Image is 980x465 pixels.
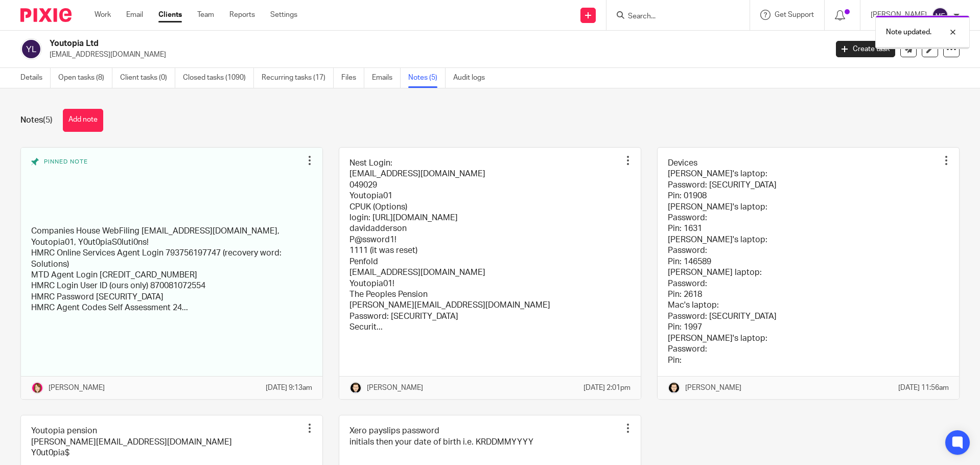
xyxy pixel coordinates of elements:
h2: Youtopia Ltd [50,38,666,49]
h1: Notes [20,115,53,126]
a: Open tasks (8) [58,68,112,88]
a: Clients [158,10,182,20]
p: [DATE] 11:56am [898,383,949,393]
img: DavidBlack.format_png.resize_200x.png [668,382,680,394]
img: svg%3E [20,38,42,60]
p: [PERSON_NAME] [685,383,741,393]
p: [PERSON_NAME] [367,383,423,393]
img: Katherine%20-%20Pink%20cartoon.png [31,382,43,394]
a: Closed tasks (1090) [183,68,254,88]
div: Pinned note [31,158,302,218]
a: Create task [836,41,895,57]
a: Emails [372,68,401,88]
a: Team [197,10,214,20]
a: Files [341,68,364,88]
a: Audit logs [453,68,493,88]
img: svg%3E [932,7,948,24]
p: Note updated. [886,27,931,37]
p: [DATE] 2:01pm [584,383,631,393]
a: Work [95,10,111,20]
p: [EMAIL_ADDRESS][DOMAIN_NAME] [50,50,821,60]
img: DavidBlack.format_png.resize_200x.png [349,382,362,394]
a: Notes (5) [408,68,446,88]
p: [DATE] 9:13am [266,383,312,393]
button: Add note [63,109,103,132]
a: Reports [229,10,255,20]
img: Pixie [20,8,72,22]
a: Recurring tasks (17) [262,68,334,88]
p: [PERSON_NAME] [49,383,105,393]
a: Client tasks (0) [120,68,175,88]
span: (5) [43,116,53,124]
a: Email [126,10,143,20]
a: Details [20,68,51,88]
a: Settings [270,10,297,20]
